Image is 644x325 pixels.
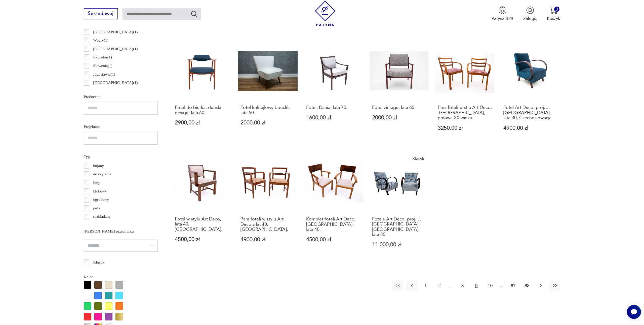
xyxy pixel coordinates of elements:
[175,120,229,125] p: 2900,00 zł
[93,29,138,35] p: [GEOGRAPHIC_DATA] ( 1 )
[526,6,534,14] img: Ikonka użytkownika
[84,8,118,19] button: Sprzedawaj
[372,105,426,110] h3: Fotel vintage, lata 60.
[508,280,518,291] button: 87
[492,6,513,21] a: Ikona medaluPatyna B2B
[627,305,641,319] iframe: Smartsupp widget button
[93,71,115,78] p: Jugosławia ( 1 )
[434,280,445,291] button: 2
[190,10,198,17] button: Szukaj
[93,46,138,52] p: [GEOGRAPHIC_DATA] ( 1 )
[84,123,158,130] p: Projektant
[93,79,138,86] p: [GEOGRAPHIC_DATA] ( 1 )
[471,280,482,291] button: 9
[240,237,295,242] p: 4900,00 zł
[522,280,533,291] button: 88
[523,6,537,21] button: Zaloguj
[457,280,468,291] button: 8
[306,217,360,232] h3: Komplet foteli Art Deco, [GEOGRAPHIC_DATA], lata 40.
[93,213,110,220] p: rozkładany
[84,93,158,100] p: Producent
[93,37,108,44] p: Węgry ( 1 )
[304,152,363,259] a: Komplet foteli Art Deco, Polska, lata 40.Komplet foteli Art Deco, [GEOGRAPHIC_DATA], lata 40.4500...
[93,54,112,60] p: Ekwador ( 1 )
[84,153,158,160] p: Typ
[312,1,338,26] img: Patyna - sklep z meblami i dekoracjami vintage
[93,171,111,177] p: do czytania
[547,6,560,21] button: 0Koszyk
[238,41,298,143] a: Fotel koktajlowy bouclé, lata 50.Fotel koktajlowy bouclé, lata 50.2000,00 zł
[93,188,107,194] p: klubowy
[93,179,100,186] p: inny
[93,259,104,266] p: Klasyk
[492,6,513,21] button: Patyna B2B
[84,228,158,235] p: [PERSON_NAME] przedmiotu
[240,105,295,115] h3: Fotel koktajlowy bouclé, lata 50.
[438,105,492,120] h3: Para foteli w stlu Art Deco, [GEOGRAPHIC_DATA], połowa XX wieku.
[503,125,558,131] p: 4900,00 zł
[372,242,426,247] p: 11 000,00 zł
[369,152,429,259] a: KlasykFotele Art Deco, proj. J. Halabala, Czechosłowacja, lata 30.Fotele Art Deco, proj. J. [GEOG...
[306,115,360,120] p: 1600,00 zł
[238,152,298,259] a: Para foteli w stylu Art Deco z lat 40, Polska.Para foteli w stylu Art Deco z lat 40, [GEOGRAPHIC_...
[93,62,112,69] p: Słowenia ( 1 )
[435,41,495,143] a: Para foteli w stlu Art Deco, Polska, połowa XX wieku.Para foteli w stlu Art Deco, [GEOGRAPHIC_DAT...
[369,41,429,143] a: Fotel vintage, lata 60.Fotel vintage, lata 60.2000,00 zł
[84,274,158,280] p: Kolor
[306,237,360,242] p: 4500,00 zł
[420,280,431,291] button: 1
[485,280,496,291] button: 10
[372,115,426,120] p: 2000,00 zł
[306,105,360,110] h3: Fotel, Dania, lata 70.
[84,12,118,16] a: Sprzedawaj
[372,217,426,237] h3: Fotele Art Deco, proj. J. [GEOGRAPHIC_DATA], [GEOGRAPHIC_DATA], lata 30.
[501,41,560,143] a: Fotel Art Deco, proj. J. Halabala, lata 30, Czechosłowacja.Fotel Art Deco, proj. J. [GEOGRAPHIC_D...
[499,6,506,14] img: Ikona medalu
[304,41,363,143] a: Fotel, Dania, lata 70.Fotel, Dania, lata 70.1600,00 zł
[503,105,558,120] h3: Fotel Art Deco, proj. J. [GEOGRAPHIC_DATA], lata 30, Czechosłowacja.
[438,125,492,131] p: 3250,00 zł
[240,120,295,125] p: 2000,00 zł
[93,205,100,211] p: pufa
[550,6,557,14] img: Ikona koszyka
[523,16,537,21] p: Zaloguj
[172,152,232,259] a: Fotel w stylu Art Deco, lata 40, Polska.Fotel w stylu Art Deco, lata 40, [GEOGRAPHIC_DATA].4500,0...
[492,16,513,21] p: Patyna B2B
[240,217,295,232] h3: Para foteli w stylu Art Deco z lat 40, [GEOGRAPHIC_DATA].
[93,196,109,203] p: ogrodowy
[547,16,560,21] p: Koszyk
[93,162,104,169] p: bujany
[175,105,229,115] h3: Fotel do biurka, duński design, lata 60.
[175,237,229,242] p: 4500,00 zł
[175,217,229,232] h3: Fotel w stylu Art Deco, lata 40, [GEOGRAPHIC_DATA].
[172,41,232,143] a: Fotel do biurka, duński design, lata 60.Fotel do biurka, duński design, lata 60.2900,00 zł
[554,7,559,12] div: 0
